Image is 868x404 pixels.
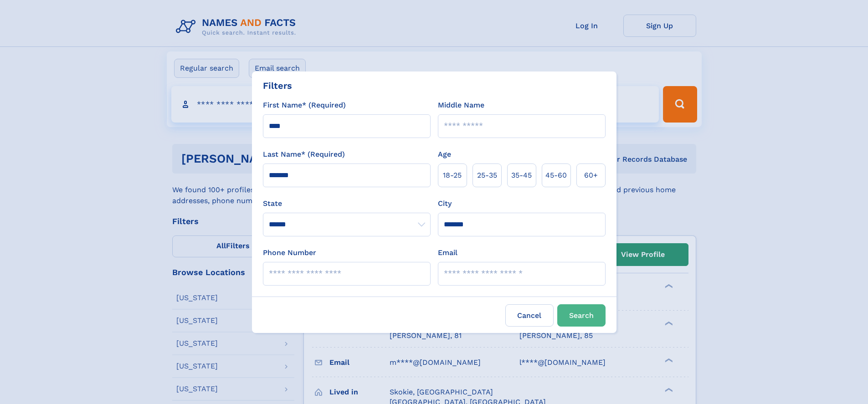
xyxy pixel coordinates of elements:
span: 25‑35 [477,170,497,181]
label: Email [438,247,457,258]
label: First Name* (Required) [263,100,346,111]
span: 45‑60 [545,170,567,181]
label: Middle Name [438,100,484,111]
label: Phone Number [263,247,316,258]
span: 18‑25 [443,170,462,181]
span: 60+ [584,170,598,181]
label: City [438,198,452,209]
div: Filters [263,79,292,92]
label: State [263,198,431,209]
label: Last Name* (Required) [263,149,345,160]
button: Search [557,304,606,327]
label: Age [438,149,451,160]
label: Cancel [505,304,554,327]
span: 35‑45 [511,170,532,181]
